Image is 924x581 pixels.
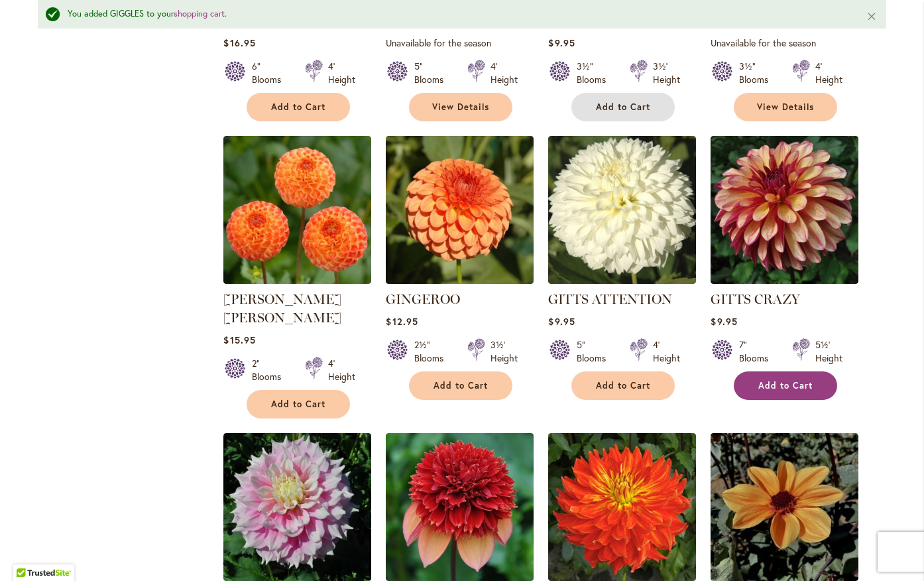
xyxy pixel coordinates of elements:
[386,274,534,287] a: GINGEROO
[271,101,325,113] span: Add to Cart
[252,60,289,86] div: 6" Blooms
[252,357,289,383] div: 2" Blooms
[596,380,650,391] span: Add to Cart
[548,13,608,29] a: GIGGLES
[223,274,371,287] a: GINGER WILLO
[711,291,800,307] a: GITTS CRAZY
[271,399,325,410] span: Add to Cart
[223,291,341,326] a: [PERSON_NAME] [PERSON_NAME]
[548,274,696,287] a: GITTS ATTENTION
[414,60,451,86] div: 5" Blooms
[548,136,696,284] img: GITTS ATTENTION
[548,36,575,49] span: $9.95
[711,274,858,287] a: Gitts Crazy
[577,60,614,86] div: 3½" Blooms
[491,60,518,86] div: 4' Height
[815,338,842,365] div: 5½' Height
[711,433,858,581] img: Golden Hour
[432,101,489,113] span: View Details
[739,60,776,86] div: 3½" Blooms
[711,36,858,49] p: Unavailable for the season
[223,13,276,29] a: GEMINI
[548,291,672,307] a: GITTS ATTENTION
[223,433,371,581] img: GITTS PERFECTION
[577,338,614,365] div: 5" Blooms
[223,136,371,284] img: GINGER WILLO
[386,291,460,307] a: GINGEROO
[223,334,255,346] span: $15.95
[386,36,534,49] p: Unavailable for the season
[815,60,842,86] div: 4' Height
[571,371,675,400] button: Add to Cart
[247,93,350,121] button: Add to Cart
[548,433,696,581] img: Gladiator
[10,534,47,571] iframe: Launch Accessibility Center
[653,338,680,365] div: 4' Height
[386,315,418,328] span: $12.95
[409,371,512,400] button: Add to Cart
[491,338,518,365] div: 3½' Height
[433,380,488,391] span: Add to Cart
[223,36,255,49] span: $16.95
[653,60,680,86] div: 3½' Height
[757,101,814,113] span: View Details
[247,390,350,419] button: Add to Cart
[711,136,858,284] img: Gitts Crazy
[734,93,837,121] a: View Details
[409,93,512,121] a: View Details
[548,315,575,328] span: $9.95
[174,8,225,19] a: shopping cart
[711,315,737,328] span: $9.95
[328,60,355,86] div: 4' Height
[386,433,534,581] img: GITTY UP
[739,338,776,365] div: 7" Blooms
[386,136,534,284] img: GINGEROO
[711,13,829,29] a: [PERSON_NAME]
[386,13,504,29] a: [PERSON_NAME]
[68,8,846,21] div: You added GIGGLES to your .
[758,380,813,391] span: Add to Cart
[596,101,650,113] span: Add to Cart
[414,338,451,365] div: 2½" Blooms
[328,357,355,383] div: 4' Height
[571,93,675,121] button: Add to Cart
[734,371,837,400] button: Add to Cart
